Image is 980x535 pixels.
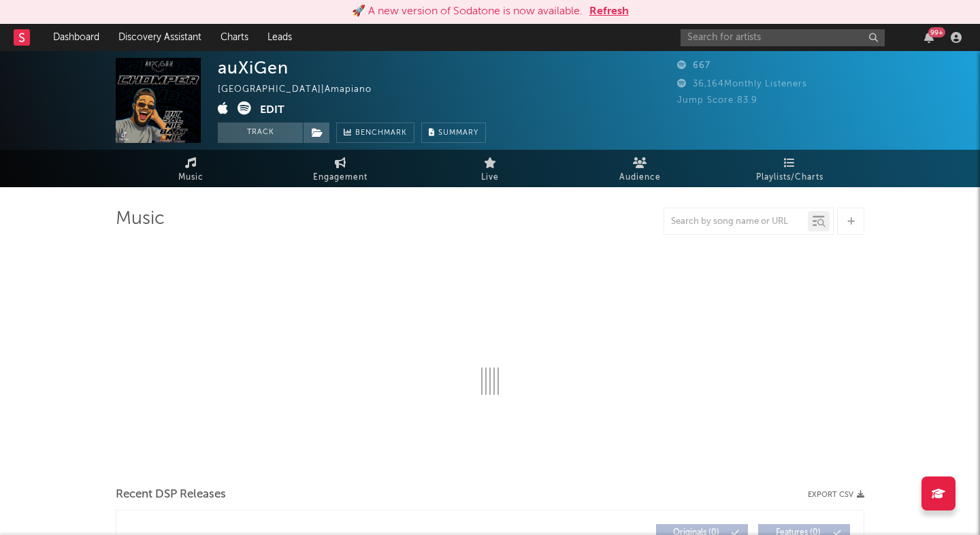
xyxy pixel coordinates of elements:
[565,150,715,187] a: Audience
[438,129,478,137] span: Summary
[589,3,629,20] button: Refresh
[619,169,661,186] span: Audience
[415,150,565,187] a: Live
[44,24,109,51] a: Dashboard
[924,32,934,43] button: 99+
[421,123,486,143] button: Summary
[808,491,864,499] button: Export CSV
[218,123,303,143] button: Track
[178,169,203,186] span: Music
[313,169,367,186] span: Engagement
[928,27,945,37] div: 99 +
[715,150,864,187] a: Playlists/Charts
[265,150,415,187] a: Engagement
[218,82,387,98] div: [GEOGRAPHIC_DATA] | Amapiano
[116,150,265,187] a: Music
[664,216,808,227] input: Search by song name or URL
[336,123,414,143] a: Benchmark
[677,61,710,70] span: 667
[756,169,823,186] span: Playlists/Charts
[211,24,258,51] a: Charts
[218,58,289,78] div: auXiGen
[352,3,583,20] div: 🚀 A new version of Sodatone is now available.
[258,24,301,51] a: Leads
[109,24,211,51] a: Discovery Assistant
[481,169,499,186] span: Live
[677,80,807,88] span: 36,164 Monthly Listeners
[260,101,284,118] button: Edit
[681,29,885,46] input: Search for artists
[355,125,407,142] span: Benchmark
[116,487,226,503] span: Recent DSP Releases
[677,96,757,105] span: Jump Score: 83.9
